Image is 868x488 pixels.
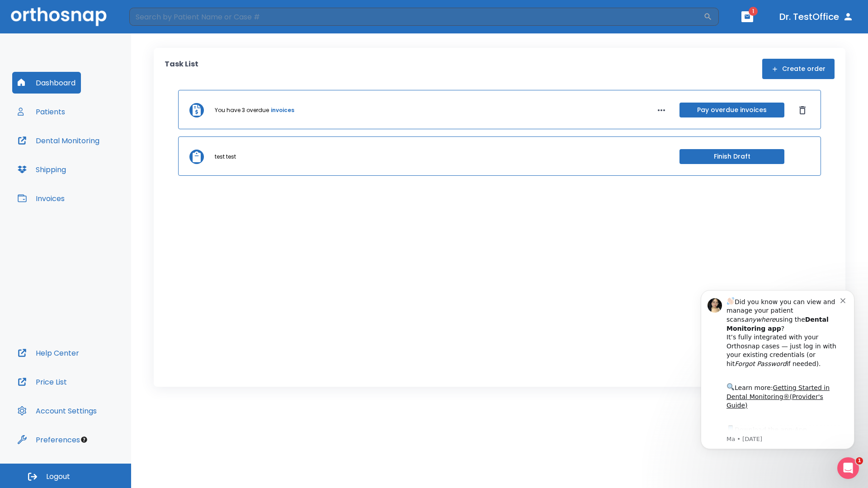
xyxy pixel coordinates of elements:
[795,103,810,117] button: Dismiss
[129,8,703,26] input: Search by Patient Name or Case #
[12,130,105,151] button: Dental Monitoring
[11,7,107,26] img: Orthosnap
[12,371,72,393] button: Price List
[39,147,153,193] div: Download the app: | ​ Let us know if you need help getting started!
[215,106,269,114] p: You have 3 overdue
[856,457,863,465] span: 1
[776,9,857,25] button: Dr. TestOffice
[837,457,859,479] iframe: Intercom live chat
[46,472,70,482] span: Logout
[679,103,784,117] button: Pay overdue invoices
[12,72,81,94] button: Dashboard
[39,150,120,166] a: App Store
[12,188,70,209] button: Invoices
[762,59,835,79] button: Create order
[80,436,88,444] div: Tooltip anchor
[165,59,198,79] p: Task List
[271,106,294,114] a: invoices
[153,19,160,27] button: Dismiss notification
[215,153,236,161] p: test test
[12,400,102,422] button: Account Settings
[12,159,71,180] button: Shipping
[39,159,153,167] p: Message from Ma, sent 1w ago
[12,342,85,364] button: Help Center
[679,149,784,164] button: Finish Draft
[12,429,85,450] button: Preferences
[749,7,758,16] span: 1
[687,277,868,464] iframe: Intercom notifications message
[12,101,71,122] button: Patients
